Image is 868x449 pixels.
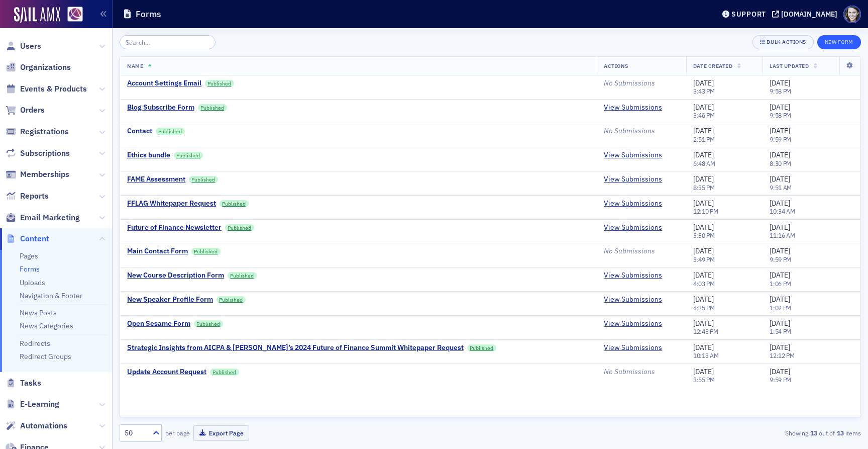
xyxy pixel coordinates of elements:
[6,191,49,202] a: Reports
[693,295,714,304] span: [DATE]
[20,169,69,180] span: Memberships
[770,207,795,215] time: 10:34 AM
[817,37,861,46] a: New Form
[693,271,714,280] span: [DATE]
[127,175,185,184] a: FAME Assessment
[67,7,83,22] img: SailAMX
[127,271,224,280] div: New Course Description Form
[808,428,819,437] strong: 13
[770,246,790,255] span: [DATE]
[20,264,40,274] a: Forms
[120,35,215,49] input: Search…
[621,428,861,437] div: Showing out of items
[693,351,719,360] time: 10:13 AM
[228,272,257,279] a: Published
[604,79,679,88] div: No Submissions
[604,368,679,377] div: No Submissions
[770,255,791,263] time: 9:59 PM
[205,80,234,87] a: Published
[693,280,715,288] time: 4:03 PM
[604,127,679,136] div: No Submissions
[20,41,41,52] span: Users
[770,62,809,69] span: Last Updated
[604,223,662,232] a: View Submissions
[693,223,714,232] span: [DATE]
[770,150,790,159] span: [DATE]
[604,295,662,304] a: View Submissions
[216,296,246,303] a: Published
[693,174,714,184] span: [DATE]
[693,231,715,239] time: 3:30 PM
[770,223,790,232] span: [DATE]
[127,151,170,160] a: Ethics bundle
[693,87,715,95] time: 3:43 PM
[174,152,203,159] a: Published
[127,319,190,328] a: Open Sesame Form
[604,103,662,112] a: View Submissions
[6,233,49,244] a: Content
[20,62,71,73] span: Organizations
[817,35,861,49] button: New Form
[693,304,715,312] time: 4:35 PM
[693,255,715,263] time: 3:49 PM
[20,105,45,116] span: Orders
[6,126,69,137] a: Registrations
[467,344,496,351] a: Published
[604,319,662,328] a: View Submissions
[770,295,790,304] span: [DATE]
[20,321,73,330] a: News Categories
[225,224,254,231] a: Published
[127,343,464,352] div: Strategic Insights from AICPA & [PERSON_NAME]’s 2024 Future of Finance Summit Whitepaper Request
[604,151,662,160] a: View Submissions
[20,83,87,95] span: Events & Products
[127,62,143,69] span: Name
[20,352,71,361] a: Redirect Groups
[770,351,795,360] time: 12:12 PM
[20,308,57,317] a: News Posts
[20,251,38,260] a: Pages
[693,184,715,192] time: 8:35 PM
[693,150,714,159] span: [DATE]
[127,127,152,136] a: Contact
[693,343,714,352] span: [DATE]
[770,304,791,312] time: 1:02 PM
[191,248,221,255] a: Published
[20,339,50,348] a: Redirects
[127,295,213,304] a: New Speaker Profile Form
[770,159,791,167] time: 8:30 PM
[20,233,49,244] span: Content
[6,148,70,159] a: Subscriptions
[220,200,249,207] a: Published
[693,327,718,335] time: 12:43 PM
[14,7,60,23] a: SailAMX
[770,271,790,280] span: [DATE]
[189,176,218,183] a: Published
[731,10,766,19] div: Support
[127,103,194,112] div: Blog Subscribe Form
[604,62,628,69] span: Actions
[770,376,791,384] time: 9:59 PM
[693,103,714,112] span: [DATE]
[604,247,679,256] div: No Submissions
[693,246,714,255] span: [DATE]
[770,319,790,328] span: [DATE]
[6,62,71,73] a: Organizations
[20,126,69,137] span: Registrations
[752,35,813,49] button: Bulk Actions
[20,378,41,389] span: Tasks
[770,327,791,335] time: 1:54 PM
[770,103,790,112] span: [DATE]
[693,78,714,87] span: [DATE]
[693,199,714,208] span: [DATE]
[20,399,59,410] span: E-Learning
[6,420,67,431] a: Automations
[20,420,67,431] span: Automations
[770,135,791,143] time: 9:59 PM
[693,126,714,135] span: [DATE]
[693,319,714,328] span: [DATE]
[6,169,69,180] a: Memberships
[693,207,718,215] time: 12:10 PM
[770,111,791,119] time: 9:58 PM
[127,247,188,256] a: Main Contact Form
